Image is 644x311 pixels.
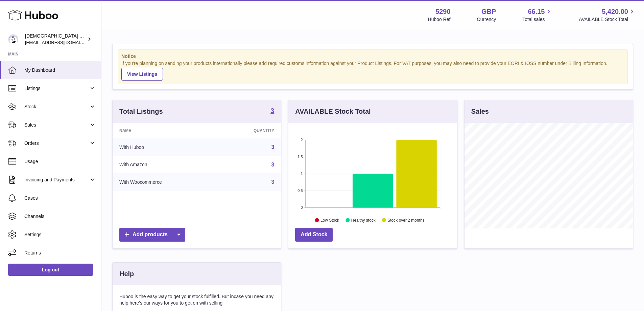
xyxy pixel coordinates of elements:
[113,123,217,138] th: Name
[428,16,451,23] div: Huboo Ref
[24,140,89,147] span: Orders
[522,7,552,23] a: 66.15 Total sales
[471,107,489,116] h3: Sales
[271,179,274,185] a: 3
[351,218,376,222] text: Healthy stock
[320,218,339,222] text: Low Stock
[270,107,274,115] a: 3
[24,177,89,183] span: Invoicing and Payments
[602,7,628,16] span: 5,420.00
[298,188,303,193] text: 0.5
[24,213,96,220] span: Channels
[119,107,163,116] h3: Total Listings
[24,104,89,110] span: Stock
[579,7,636,23] a: 5,420.00 AVAILABLE Stock Total
[522,16,552,23] span: Total sales
[113,138,217,156] td: With Huboo
[119,293,274,306] p: Huboo is the easy way to get your stock fulfilled. But incase you need any help here's our ways f...
[121,60,624,81] div: If you're planning on sending your products internationally please add required customs informati...
[24,195,96,201] span: Cases
[301,172,303,176] text: 1
[481,7,496,16] strong: GBP
[435,7,451,16] strong: 5290
[121,53,624,60] strong: Notice
[298,155,303,159] text: 1.5
[388,218,425,222] text: Stock over 2 months
[25,33,86,46] div: [DEMOGRAPHIC_DATA] Charity
[271,144,274,150] a: 3
[301,205,303,209] text: 0
[113,156,217,174] td: With Amazon
[25,40,99,45] span: [EMAIL_ADDRESS][DOMAIN_NAME]
[217,123,281,138] th: Quantity
[24,85,89,92] span: Listings
[24,67,96,73] span: My Dashboard
[24,250,96,256] span: Returns
[477,16,496,23] div: Currency
[301,138,303,142] text: 2
[528,7,545,16] span: 66.15
[121,68,163,81] a: View Listings
[113,173,217,191] td: With Woocommerce
[295,107,371,116] h3: AVAILABLE Stock Total
[8,34,18,44] img: info@muslimcharity.org.uk
[8,264,93,276] a: Log out
[295,228,333,242] a: Add Stock
[24,158,96,165] span: Usage
[24,122,89,128] span: Sales
[579,16,636,23] span: AVAILABLE Stock Total
[119,228,185,242] a: Add products
[270,107,274,114] strong: 3
[24,231,96,238] span: Settings
[119,269,134,279] h3: Help
[271,162,274,168] a: 3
